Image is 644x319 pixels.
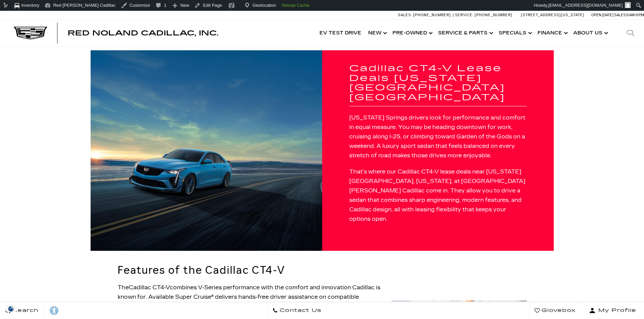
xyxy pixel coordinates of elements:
a: Red Noland Cadillac, Inc. [68,30,218,36]
p: [US_STATE] Springs drivers look for performance and comfort in equal measure. You may be heading ... [349,113,527,160]
span: My Profile [596,306,636,315]
a: Cadillac CT4-V [129,284,170,291]
img: Opt-Out Icon [3,305,19,312]
a: Service: [PHONE_NUMBER] [453,13,514,17]
span: [PHONE_NUMBER] [475,13,512,17]
span: Red Noland Cadillac, Inc. [68,29,218,37]
a: Contact Us [267,302,327,319]
img: Cadillac Dark Logo with Cadillac White Text [14,27,47,39]
span: Contact Us [278,306,321,315]
a: Specials [495,20,534,47]
span: Open [DATE] [591,13,614,17]
a: Finance [534,20,570,47]
img: Cadillac CT4-V Lease Deals Colorado Springs CO [91,50,322,251]
p: That’s where our Cadillac CT4-V lease deals near [US_STATE][GEOGRAPHIC_DATA], [US_STATE], at [GEO... [349,167,527,224]
span: Search [10,306,39,315]
a: About Us [570,20,610,47]
span: Glovebox [540,306,576,315]
span: Sales: [614,13,626,17]
span: Service: [455,13,474,17]
a: Pre-Owned [389,20,435,47]
a: [STREET_ADDRESS][US_STATE] [521,13,585,17]
h2: Features of the Cadillac CT4-V [118,264,383,276]
button: Open user profile menu [581,302,644,319]
a: EV Test Drive [316,20,365,47]
span: 9 AM-6 PM [626,13,644,17]
span: [EMAIL_ADDRESS][DOMAIN_NAME] [548,3,623,8]
h1: Cadillac CT4-V Lease Deals [US_STATE][GEOGRAPHIC_DATA] [GEOGRAPHIC_DATA] [349,64,527,103]
a: Glovebox [529,302,581,319]
a: Sales: [PHONE_NUMBER] [398,13,453,17]
span: [PHONE_NUMBER] [413,13,451,17]
a: New [365,20,389,47]
span: Sales: [398,13,412,17]
a: Service & Parts [435,20,495,47]
strong: Reload Cache [282,3,309,8]
section: Click to Open Cookie Consent Modal [3,305,19,312]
